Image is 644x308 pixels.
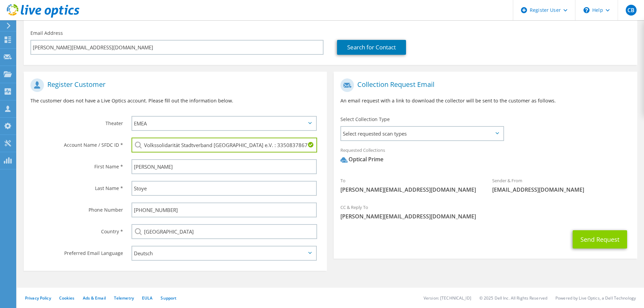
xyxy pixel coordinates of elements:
[340,213,630,220] span: [PERSON_NAME][EMAIL_ADDRESS][DOMAIN_NAME]
[30,116,123,127] label: Theater
[340,116,390,123] label: Select Collection Type
[114,295,134,301] a: Telemetry
[59,295,75,301] a: Cookies
[142,295,152,301] a: EULA
[30,30,63,37] label: Email Address
[30,97,320,104] p: The customer does not have a Live Optics account. Please fill out the information below.
[424,295,471,301] li: Version: [TECHNICAL_ID]
[30,181,123,192] label: Last Name *
[30,78,317,92] h1: Register Customer
[30,224,123,235] label: Country *
[30,138,123,148] label: Account Name / SFDC ID *
[25,295,51,301] a: Privacy Policy
[334,173,485,197] div: To
[30,159,123,170] label: First Name *
[340,156,383,163] div: Optical Prime
[479,295,547,301] li: © 2025 Dell Inc. All Rights Reserved
[492,186,630,193] span: [EMAIL_ADDRESS][DOMAIN_NAME]
[583,7,590,13] svg: \n
[341,127,503,140] span: Select requested scan types
[334,143,637,170] div: Requested Collections
[340,78,627,92] h1: Collection Request Email
[340,186,479,193] span: [PERSON_NAME][EMAIL_ADDRESS][DOMAIN_NAME]
[573,230,627,248] button: Send Request
[334,200,637,223] div: CC & Reply To
[83,295,106,301] a: Ads & Email
[337,40,406,55] a: Search for Contact
[555,295,636,301] li: Powered by Live Optics, a Dell Technology
[30,246,123,257] label: Preferred Email Language
[485,173,637,197] div: Sender & From
[340,97,630,104] p: An email request with a link to download the collector will be sent to the customer as follows.
[30,203,123,213] label: Phone Number
[161,295,176,301] a: Support
[626,5,637,16] span: CB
